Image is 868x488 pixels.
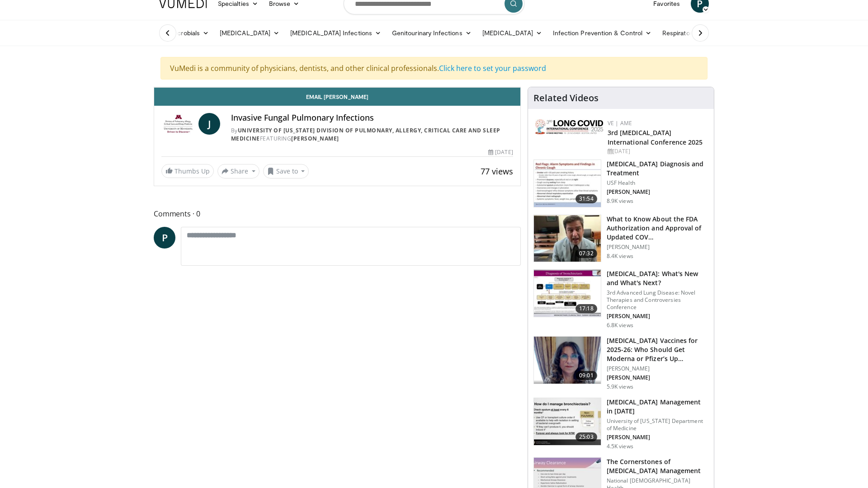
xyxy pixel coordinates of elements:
[607,160,708,178] h3: [MEDICAL_DATA] Diagnosis and Treatment
[607,215,708,242] h3: What to Know About the FDA Authorization and Approval of Updated COV…
[161,164,214,178] a: Thumbs Up
[608,147,707,155] div: [DATE]
[477,24,547,42] a: [MEDICAL_DATA]
[231,127,500,142] a: University of [US_STATE] Division of Pulmonary, Allergy, Critical Care and Sleep Medicine
[607,289,708,311] p: 3rd Advanced Lung Disease: Novel Therapies and Controversies Conference
[533,160,708,207] a: 31:54 [MEDICAL_DATA] Diagnosis and Treatment USF Health [PERSON_NAME] 8.9K views
[607,434,708,441] p: [PERSON_NAME]
[533,215,708,263] a: 07:32 What to Know About the FDA Authorization and Approval of Updated COV… [PERSON_NAME] 8.4K views
[576,432,597,441] span: 25:03
[439,63,546,73] a: Click here to set your password
[607,443,633,450] p: 4.5K views
[198,113,220,135] a: J
[607,244,708,251] p: [PERSON_NAME]
[607,457,708,475] h3: The Cornerstones of [MEDICAL_DATA] Management
[387,24,477,42] a: Genitourinary Infections
[607,336,708,363] h3: [MEDICAL_DATA] Vaccines for 2025-26: Who Should Get Moderna or Pfizer’s Up…
[607,418,708,432] p: University of [US_STATE] Department of Medicine
[608,119,632,127] a: VE | AME
[285,24,387,42] a: [MEDICAL_DATA] Infections
[607,188,708,196] p: [PERSON_NAME]
[154,208,521,220] span: Comments 0
[535,119,603,134] img: a2792a71-925c-4fc2-b8ef-8d1b21aec2f7.png.150x105_q85_autocrop_double_scale_upscale_version-0.2.jpg
[160,57,708,80] div: VuMedi is a community of physicians, dentists, and other clinical professionals.
[231,127,513,143] div: By FEATURING
[534,398,601,445] img: 53fb3f4b-febe-4458-8f4d-b7e4c97c629c.150x105_q85_crop-smart_upscale.jpg
[161,113,195,135] img: University of Minnesota Division of Pulmonary, Allergy, Critical Care and Sleep Medicine
[154,88,520,106] a: Email [PERSON_NAME]
[607,253,633,260] p: 8.4K views
[576,304,597,313] span: 17:18
[217,164,259,178] button: Share
[576,249,597,258] span: 07:32
[607,398,708,416] h3: [MEDICAL_DATA] Management in [DATE]
[533,93,599,103] h4: Related Videos
[607,313,708,320] p: [PERSON_NAME]
[607,383,633,390] p: 5.9K views
[231,113,513,123] h4: Invasive Fungal Pulmonary Infections
[481,166,513,177] span: 77 views
[576,194,597,203] span: 31:54
[607,179,708,187] p: USF Health
[576,371,597,380] span: 09:01
[214,24,285,42] a: [MEDICAL_DATA]
[154,227,175,249] a: P
[534,215,601,262] img: a1e50555-b2fd-4845-bfdc-3eac51376964.150x105_q85_crop-smart_upscale.jpg
[607,374,708,381] p: [PERSON_NAME]
[533,398,708,450] a: 25:03 [MEDICAL_DATA] Management in [DATE] University of [US_STATE] Department of Medicine [PERSON...
[534,337,601,384] img: 4e370bb1-17f0-4657-a42f-9b995da70d2f.png.150x105_q85_crop-smart_upscale.png
[607,269,708,287] h3: [MEDICAL_DATA]: What's New and What's Next?
[291,135,339,142] a: [PERSON_NAME]
[547,24,657,42] a: Infection Prevention & Control
[607,322,633,329] p: 6.8K views
[534,160,601,207] img: 912d4c0c-18df-4adc-aa60-24f51820003e.150x105_q85_crop-smart_upscale.jpg
[657,24,741,42] a: Respiratory Infections
[488,148,513,156] div: [DATE]
[533,269,708,329] a: 17:18 [MEDICAL_DATA]: What's New and What's Next? 3rd Advanced Lung Disease: Novel Therapies and ...
[607,197,633,205] p: 8.9K views
[154,87,520,88] video-js: Video Player
[533,336,708,390] a: 09:01 [MEDICAL_DATA] Vaccines for 2025-26: Who Should Get Moderna or Pfizer’s Up… [PERSON_NAME] [...
[263,164,309,178] button: Save to
[608,128,703,146] a: 3rd [MEDICAL_DATA] International Conference 2025
[607,365,708,372] p: [PERSON_NAME]
[534,270,601,317] img: 8723abe7-f9a9-4f6c-9b26-6bd057632cd6.150x105_q85_crop-smart_upscale.jpg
